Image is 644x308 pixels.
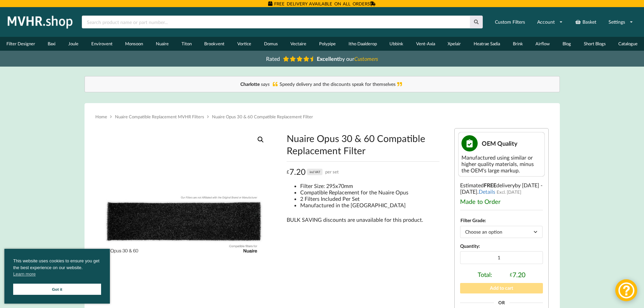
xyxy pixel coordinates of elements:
span: £ [510,272,512,277]
span: per set [325,167,339,177]
span: by our [317,55,378,62]
a: Custom Filters [491,16,529,28]
a: Xpelair [442,37,468,51]
div: Or [460,301,543,305]
a: Vortice [231,37,258,51]
div: 7.20 [510,271,525,279]
span: Nuaire Opus 30 & 60 Compatible Replacement Filter [212,114,313,119]
a: Rated Excellentby ourCustomers [261,53,383,64]
a: Baxi [42,37,62,51]
a: Ubbink [383,37,410,51]
div: 7.20 [287,167,339,177]
a: Details [479,188,495,195]
li: Manufactured in the [GEOGRAPHIC_DATA] [300,202,439,208]
i: says [261,81,270,87]
a: Home [95,114,107,119]
b: Charlotte [240,81,260,87]
b: Excellent [317,55,339,62]
a: Blog [556,37,577,51]
a: Polypipe [313,37,342,51]
a: Catalogue [612,37,644,51]
li: Compatible Replacement for the Nuaire Opus [300,189,439,195]
div: Speedy delivery and the discounts speak for themselves [92,81,553,88]
a: Envirovent [85,37,119,51]
a: Vectaire [284,37,313,51]
div: Manufactured using similar or higher quality materials, minus the OEM's large markup. [461,154,542,173]
span: This website uses cookies to ensure you get the best experience on our website. [13,258,101,279]
a: Settings [604,16,638,28]
div: Made to Order [460,198,543,205]
b: FREE [484,182,496,188]
label: Filter Grade [460,217,485,223]
input: Search product name or part number... [82,16,470,28]
a: Nuaire Compatible Replacement MVHR Filters [115,114,204,119]
div: incl VAT [307,169,323,175]
a: Monsoon [119,37,150,51]
i: Customers [354,55,378,62]
a: Nuaire [149,37,175,51]
input: Product quantity [460,251,543,264]
a: Domus [258,37,284,51]
a: cookies - Learn more [13,271,35,278]
a: Brink [506,37,529,51]
li: Filter Size: 295x70mm [300,183,439,189]
a: Short Blogs [577,37,612,51]
span: OEM Quality [482,140,518,147]
a: View full-screen image gallery [255,134,267,146]
a: Heatrae Sadia [467,37,506,51]
div: cookieconsent [4,249,110,304]
a: Titon [175,37,198,51]
span: Rated [266,55,280,62]
img: mvhr.shop.png [5,14,76,30]
span: by [DATE] - [DATE] [460,182,543,195]
a: Joule [62,37,85,51]
li: 2 Filters Included Per Set [300,195,439,202]
a: Airflow [529,37,556,51]
a: Account [533,16,567,28]
a: Vent-Axia [410,37,442,51]
a: Got it cookie [13,284,101,295]
button: Add to cart [460,283,543,293]
a: Itho Daalderop [342,37,383,51]
span: Excl. [DATE] [497,189,521,195]
div: BULK SAVING discounts are unavailable for this product. [287,216,439,223]
span: £ [287,167,289,177]
h1: Nuaire Opus 30 & 60 Compatible Replacement Filter [287,132,439,157]
a: Brookvent [198,37,231,51]
span: Total: [478,271,492,279]
a: Basket [571,16,601,28]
